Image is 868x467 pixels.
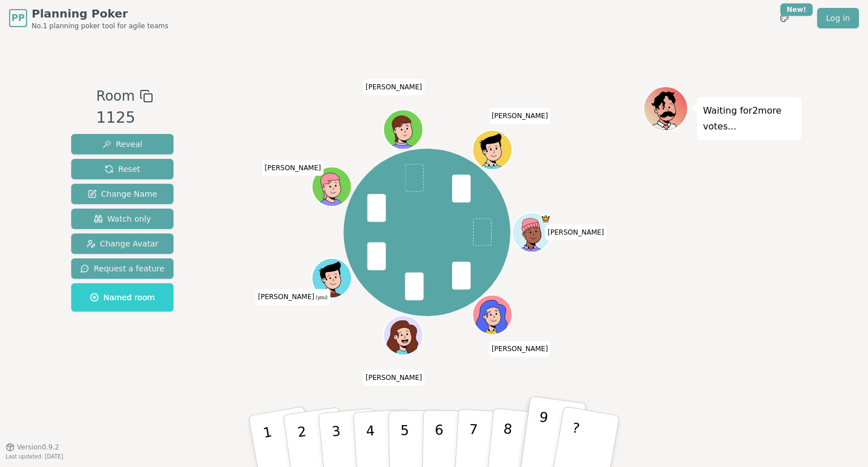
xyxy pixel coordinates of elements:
button: Reveal [71,134,173,154]
span: Watch only [94,213,151,224]
a: PPPlanning PokerNo.1 planning poker tool for agile teams [9,6,168,31]
button: New! [774,8,795,28]
span: Reveal [102,139,142,150]
span: Change Avatar [86,238,159,249]
span: Click to change your name [262,160,324,176]
button: Watch only [71,209,173,229]
span: Click to change your name [545,224,607,240]
button: Version0.9.2 [6,443,59,452]
button: Click to change your avatar [313,260,350,297]
span: Room [96,86,134,106]
span: Version 0.9.2 [17,443,59,452]
span: Click to change your name [255,289,331,305]
div: 1125 [96,106,153,129]
span: (you) [314,295,328,300]
a: Log in [817,8,859,28]
span: Click to change your name [363,79,425,95]
button: Change Name [71,184,173,204]
span: Naomi is the host [541,214,551,224]
span: Named room [90,292,155,303]
span: Change Name [88,188,157,200]
button: Change Avatar [71,233,173,254]
button: Request a feature [71,258,173,279]
div: New! [780,3,813,16]
span: Click to change your name [489,108,551,124]
p: Waiting for 2 more votes... [703,103,796,135]
span: No.1 planning poker tool for agile teams [32,21,168,31]
span: Planning Poker [32,6,168,21]
span: Click to change your name [363,370,425,386]
span: Click to change your name [489,341,551,357]
span: PP [11,11,24,25]
span: Reset [105,163,140,175]
span: Last updated: [DATE] [6,453,63,460]
button: Reset [71,159,173,179]
span: Request a feature [80,263,164,274]
button: Named room [71,283,173,312]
